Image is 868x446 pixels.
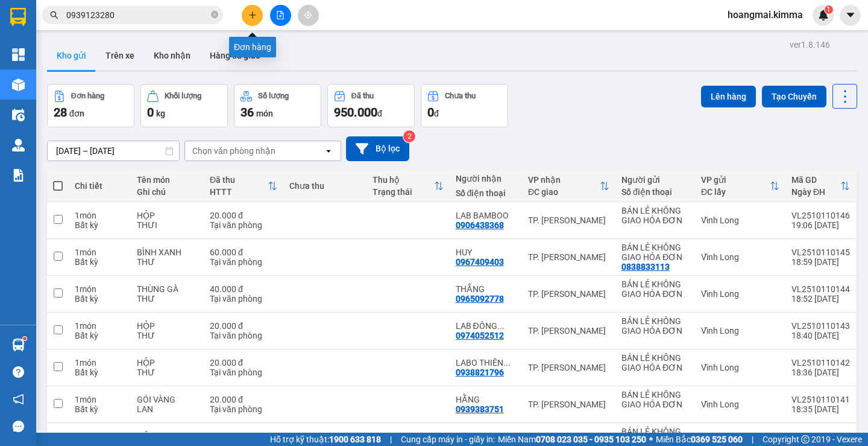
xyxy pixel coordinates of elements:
[47,41,96,70] button: Kho gửi
[75,404,125,414] div: Bất kỳ
[137,187,198,197] div: Ghi chú
[324,146,333,156] svg: open
[78,11,107,24] span: Nhận:
[528,187,600,197] div: ĐC giao
[137,331,198,340] div: THƯ
[96,41,144,70] button: Trên xe
[211,11,218,18] span: close-circle
[192,145,275,157] div: Chọn văn phòng nhận
[12,169,25,182] img: solution-icon
[621,187,689,197] div: Số điện thoại
[48,141,179,161] input: Select a date range.
[528,326,609,336] div: TP. [PERSON_NAME]
[377,109,382,118] span: đ
[211,10,218,21] span: close-circle
[840,5,861,26] button: caret-down
[373,175,434,185] div: Thu hộ
[791,257,850,267] div: 18:59 [DATE]
[445,92,476,100] div: Chưa thu
[75,358,125,368] div: 1 món
[210,257,277,267] div: Tại văn phòng
[289,181,360,191] div: Chưa thu
[54,105,67,119] span: 28
[791,331,850,340] div: 18:40 [DATE]
[75,284,125,294] div: 1 món
[621,206,689,225] div: BÁN LẺ KHÔNG GIAO HÓA ĐƠN
[373,187,434,197] div: Trạng thái
[75,331,125,340] div: Bất kỳ
[825,5,833,14] sup: 1
[456,321,516,331] div: LAB ĐÔNG PHƯƠNG
[229,37,276,57] div: Đơn hàng
[210,368,277,377] div: Tại văn phòng
[366,170,450,202] th: Toggle SortBy
[210,294,277,304] div: Tại văn phòng
[147,105,154,119] span: 0
[298,5,319,26] button: aim
[23,337,27,340] sup: 1
[248,11,257,19] span: plus
[456,395,516,404] div: HẰNG
[210,395,277,404] div: 20.000 đ
[47,84,134,127] button: Đơn hàng28đơn
[12,339,25,351] img: warehouse-icon
[241,105,254,119] span: 36
[75,432,125,441] div: 1 món
[137,368,198,377] div: THƯ
[137,321,198,331] div: HỘP
[71,92,104,100] div: Đơn hàng
[78,39,175,54] div: HẰNG
[210,220,277,230] div: Tại văn phòng
[791,404,850,414] div: 18:35 [DATE]
[13,421,24,432] span: message
[826,5,831,14] span: 1
[536,435,646,444] strong: 0708 023 035 - 0935 103 250
[427,105,434,119] span: 0
[50,11,58,19] span: search
[270,5,291,26] button: file-add
[621,427,689,446] div: BÁN LẺ KHÔNG GIAO HÓA ĐƠN
[390,433,392,446] span: |
[528,175,600,185] div: VP nhận
[791,294,850,304] div: 18:52 [DATE]
[498,433,646,446] span: Miền Nam
[329,435,381,444] strong: 1900 633 818
[137,257,198,267] div: THƯ
[701,289,779,299] div: Vĩnh Long
[701,363,779,372] div: Vĩnh Long
[256,109,273,118] span: món
[234,84,321,127] button: Số lượng36món
[791,211,850,220] div: VL2510110146
[701,252,779,262] div: Vĩnh Long
[137,432,198,441] div: HỘP
[140,84,228,127] button: Khối lượng0kg
[78,54,175,71] div: 0939383751
[334,105,377,119] span: 950.000
[204,170,283,202] th: Toggle SortBy
[718,7,813,22] span: hoangmai.kimma
[165,92,201,100] div: Khối lượng
[10,39,70,97] div: BÁN LẺ KHÔNG GIAO HÓA ĐƠN
[621,243,689,262] div: BÁN LẺ KHÔNG GIAO HÓA ĐƠN
[200,41,270,70] button: Hàng đã giao
[10,8,26,26] img: logo-vxr
[456,368,504,377] div: 0938821796
[801,435,810,444] span: copyright
[210,432,277,441] div: 20.000 đ
[791,175,840,185] div: Mã GD
[210,211,277,220] div: 20.000 đ
[13,393,24,405] span: notification
[75,211,125,220] div: 1 món
[791,220,850,230] div: 19:06 [DATE]
[528,252,609,262] div: TP. [PERSON_NAME]
[304,11,312,19] span: aim
[497,321,505,331] span: ...
[403,130,415,142] sup: 2
[456,358,516,368] div: LABO THIÊN ÂN
[701,215,779,225] div: Vĩnh Long
[818,10,829,21] img: icon-new-feature
[528,400,609,409] div: TP. [PERSON_NAME]
[12,48,25,61] img: dashboard-icon
[75,321,125,331] div: 1 món
[621,390,689,409] div: BÁN LẺ KHÔNG GIAO HÓA ĐƠN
